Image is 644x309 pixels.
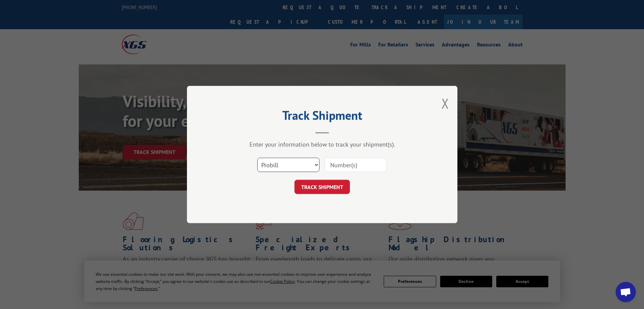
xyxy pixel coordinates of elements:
[221,111,424,123] h2: Track Shipment
[221,140,424,148] div: Enter your information below to track your shipment(s).
[616,282,636,302] div: Open chat
[325,158,387,172] input: Number(s)
[442,94,449,112] button: Close modal
[294,180,350,194] button: TRACK SHIPMENT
